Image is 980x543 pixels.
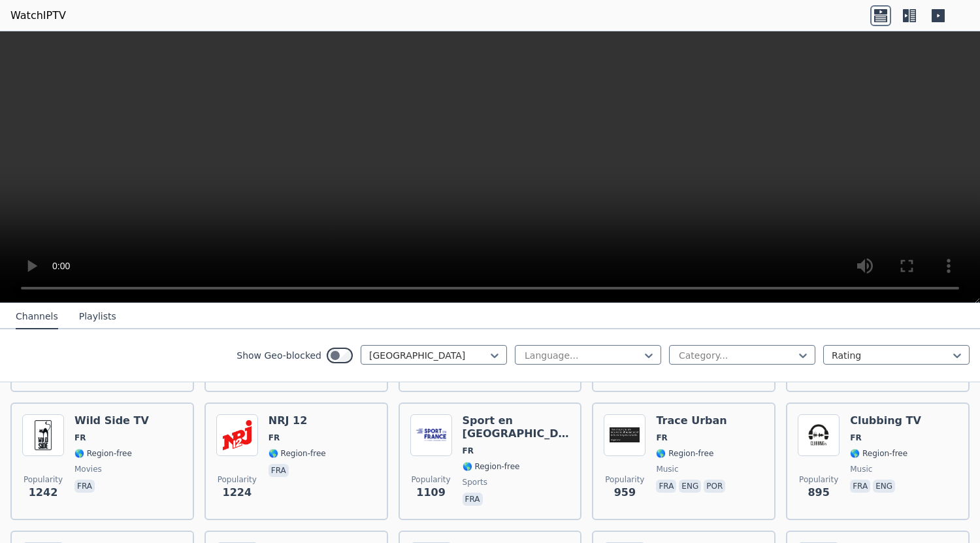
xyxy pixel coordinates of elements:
span: 895 [808,485,829,501]
img: Wild Side TV [22,414,64,456]
span: sports [463,477,487,487]
span: 🌎 Region-free [269,448,326,459]
h6: Sport en [GEOGRAPHIC_DATA] [463,414,570,440]
p: por [704,480,725,493]
p: eng [873,480,895,493]
span: Popularity [799,474,838,485]
img: NRJ 12 [216,414,258,456]
img: Sport en France [410,414,452,456]
span: 🌎 Region-free [463,461,520,472]
span: music [656,464,678,474]
span: 959 [614,485,636,501]
p: eng [679,480,701,493]
span: FR [656,433,667,443]
p: fra [269,464,289,477]
p: fra [656,480,676,493]
span: Popularity [412,474,451,485]
span: 🌎 Region-free [850,448,907,459]
span: Popularity [218,474,257,485]
a: WatchIPTV [10,8,66,24]
span: 1109 [416,485,446,501]
h6: Clubbing TV [850,414,921,427]
h6: NRJ 12 [269,414,326,427]
span: 🌎 Region-free [74,448,132,459]
span: 1224 [223,485,252,501]
span: FR [850,433,861,443]
span: FR [74,433,86,443]
label: Show Geo-blocked [237,349,321,362]
span: FR [269,433,280,443]
h6: Wild Side TV [74,414,149,427]
p: fra [850,480,870,493]
span: music [850,464,872,474]
span: Popularity [24,474,63,485]
button: Channels [16,304,58,329]
span: 1242 [29,485,58,501]
p: fra [74,480,95,493]
span: movies [74,464,102,474]
h6: Trace Urban [656,414,728,427]
img: Clubbing TV [798,414,840,456]
button: Playlists [79,304,116,329]
p: fra [463,493,483,506]
span: 🌎 Region-free [656,448,713,459]
span: Popularity [605,474,644,485]
span: FR [463,446,474,456]
img: Trace Urban [604,414,645,456]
